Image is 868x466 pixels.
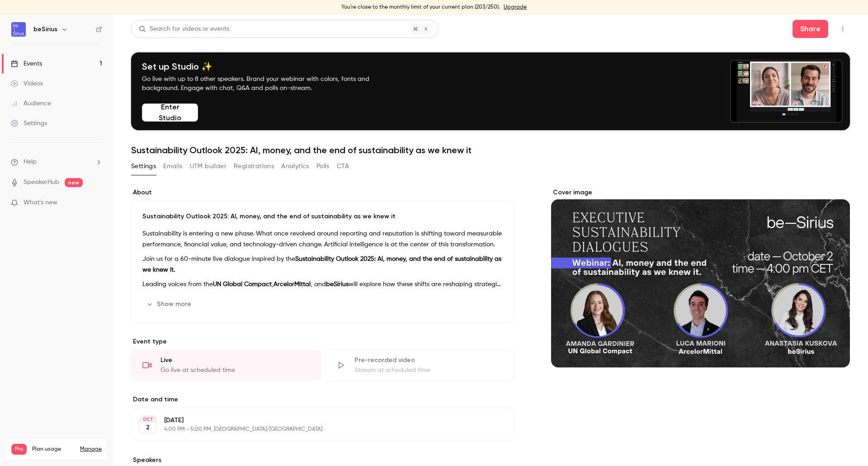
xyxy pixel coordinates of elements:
button: Show more [142,297,197,311]
p: [DATE] [164,416,467,425]
div: Live [160,356,310,365]
label: Speakers [131,456,515,465]
span: What's new [24,198,57,207]
div: Events [11,59,42,68]
p: Join us for a 60-minute live dialogue inspired by the [142,254,504,275]
h4: Set up Studio ✨ [142,61,391,72]
p: Sustainability Outlook 2025: AI, money, and the end of sustainability as we knew it [142,212,504,221]
p: Leading voices from the , , and will explore how these shifts are reshaping strategies and what t... [142,279,504,290]
div: Go live at scheduled time [160,366,310,375]
label: About [131,188,515,197]
p: Go live with up to 8 other speakers. Brand your webinar with colors, fonts and background. Engage... [142,75,391,93]
h1: Sustainability Outlook 2025: AI, money, and the end of sustainability as we knew it [131,145,850,155]
div: Search for videos or events [139,24,229,34]
span: Help [24,157,37,167]
img: beSirius [11,22,26,37]
li: help-dropdown-opener [11,157,102,167]
p: 2 [146,423,150,432]
a: SpeakerHub [24,178,59,187]
a: Manage [80,446,102,453]
p: Sustainability is entering a new phase. What once revolved around reporting and reputation is shi... [142,228,504,250]
section: Cover image [551,188,850,367]
div: Settings [11,119,47,128]
span: new [65,178,83,187]
button: Share [793,20,828,38]
strong: ArcelorMittal [274,281,311,287]
a: Upgrade [504,4,527,11]
div: Audience [11,99,51,108]
div: Stream at scheduled time [354,366,504,375]
strong: UN Global Compact [213,281,272,287]
h6: beSirius [33,25,57,34]
button: CTA [337,159,349,174]
p: Event type [131,337,515,346]
button: Analytics [281,159,309,174]
button: Settings [131,159,156,174]
button: UTM builder [190,159,226,174]
button: Registrations [234,159,274,174]
button: Emails [163,159,182,174]
strong: Sustainability Outlook 2025: AI, money, and the end of sustainability as we knew it. [142,256,501,273]
span: Pro [11,444,27,455]
p: 4:00 PM - 5:00 PM, [GEOGRAPHIC_DATA]/[GEOGRAPHIC_DATA] [164,426,467,433]
button: Polls [316,159,330,174]
strong: beSirius [326,281,349,287]
label: Cover image [551,188,850,197]
button: Enter Studio [142,104,198,122]
span: Plan usage [32,446,75,453]
div: Videos [11,79,43,88]
div: Pre-recorded videoStream at scheduled time [325,350,515,381]
div: Pre-recorded video [354,356,504,365]
div: LiveGo live at scheduled time [131,350,321,381]
label: Date and time [131,395,515,404]
div: OCT [140,416,156,423]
